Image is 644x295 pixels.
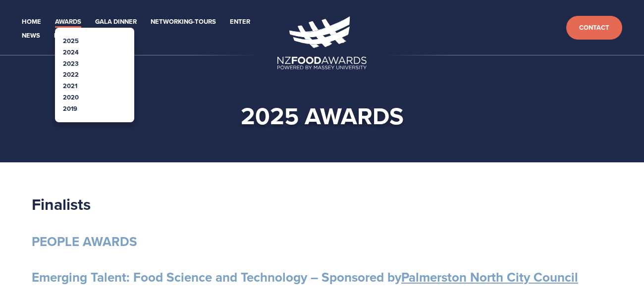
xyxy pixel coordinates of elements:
[63,104,77,113] a: 2019
[32,268,578,287] strong: Emerging Talent: Food Science and Technology – Sponsored by
[401,268,578,287] a: Palmerston North City Council
[21,101,623,131] h1: 2025 awards
[63,70,79,79] a: 2022
[63,48,79,57] a: 2024
[230,16,250,28] a: Enter
[22,30,40,42] a: News
[566,16,622,40] a: Contact
[63,81,77,91] a: 2021
[22,16,41,28] a: Home
[32,232,137,251] strong: PEOPLE AWARDS
[32,193,91,216] strong: Finalists
[54,30,86,42] a: Partners
[55,16,81,28] a: Awards
[151,16,216,28] a: Networking-Tours
[63,93,79,102] a: 2020
[63,59,79,68] a: 2023
[95,16,137,28] a: Gala Dinner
